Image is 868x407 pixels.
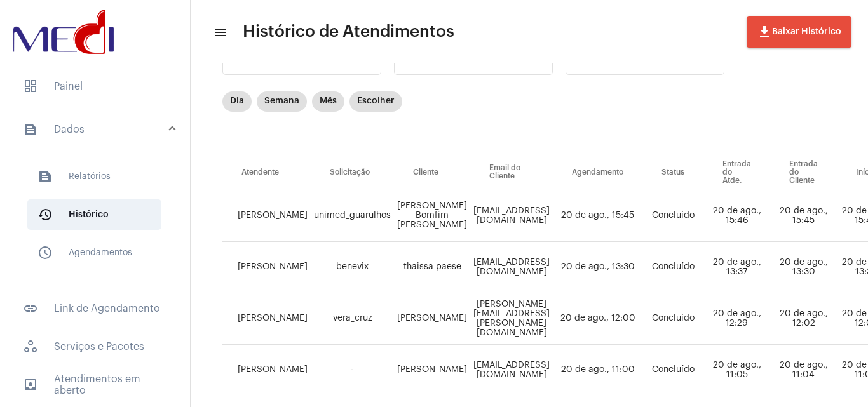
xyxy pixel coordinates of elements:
[394,190,470,242] td: [PERSON_NAME] Bomfim [PERSON_NAME]
[349,91,402,112] mat-chip: Escolher
[642,155,703,190] th: Status
[703,190,770,242] td: 20 de ago., 15:46
[642,242,703,293] td: Concluído
[770,345,837,396] td: 20 de ago., 11:04
[311,155,394,190] th: Solicitação
[394,345,470,396] td: [PERSON_NAME]
[27,237,161,268] span: Agendamentos
[8,150,190,286] div: sidenav iconDados
[470,155,553,190] th: Email do Cliente
[757,27,841,36] span: Baixar Histórico
[257,91,307,112] mat-chip: Semana
[642,293,703,345] td: Concluído
[470,242,553,293] td: [EMAIL_ADDRESS][DOMAIN_NAME]
[770,242,837,293] td: 20 de ago., 13:30
[703,155,770,190] th: Entrada do Atde.
[642,345,703,396] td: Concluído
[394,293,470,345] td: [PERSON_NAME]
[27,161,161,192] span: Relatórios
[553,242,642,293] td: 20 de ago., 13:30
[23,377,38,392] mat-icon: sidenav icon
[222,293,311,345] td: [PERSON_NAME]
[243,22,454,42] span: Histórico de Atendimentos
[222,242,311,293] td: [PERSON_NAME]
[23,301,38,316] mat-icon: sidenav icon
[470,293,553,345] td: [PERSON_NAME][EMAIL_ADDRESS][PERSON_NAME][DOMAIN_NAME]
[553,190,642,242] td: 20 de ago., 15:45
[37,207,53,222] mat-icon: sidenav icon
[394,242,470,293] td: thaissa paese
[27,199,161,230] span: Histórico
[470,345,553,396] td: [EMAIL_ADDRESS][DOMAIN_NAME]
[553,155,642,190] th: Agendamento
[351,365,354,374] span: -
[642,190,703,242] td: Concluído
[37,169,53,184] mat-icon: sidenav icon
[747,16,851,48] button: Baixar Histórico
[314,211,391,220] span: unimed_guarulhos
[336,262,369,271] span: benevix
[222,190,311,242] td: [PERSON_NAME]
[214,25,226,40] mat-icon: sidenav icon
[757,24,772,39] mat-icon: file_download
[23,339,38,354] span: sidenav icon
[23,79,38,94] span: sidenav icon
[470,190,553,242] td: [EMAIL_ADDRESS][DOMAIN_NAME]
[222,345,311,396] td: [PERSON_NAME]
[13,71,177,102] span: Painel
[23,122,170,137] mat-panel-title: Dados
[222,91,252,112] mat-chip: Dia
[8,109,190,150] mat-expansion-panel-header: sidenav iconDados
[333,314,372,323] span: vera_cruz
[13,370,177,400] span: Atendimentos em aberto
[703,293,770,345] td: 20 de ago., 12:29
[13,293,177,324] span: Link de Agendamento
[394,155,470,190] th: Cliente
[37,245,53,260] mat-icon: sidenav icon
[222,155,311,190] th: Atendente
[703,242,770,293] td: 20 de ago., 13:37
[770,190,837,242] td: 20 de ago., 15:45
[770,293,837,345] td: 20 de ago., 12:02
[10,6,117,57] img: d3a1b5fa-500b-b90f-5a1c-719c20e9830b.png
[553,345,642,396] td: 20 de ago., 11:00
[703,345,770,396] td: 20 de ago., 11:05
[770,155,837,190] th: Entrada do Cliente
[312,91,344,112] mat-chip: Mês
[23,122,38,137] mat-icon: sidenav icon
[553,293,642,345] td: 20 de ago., 12:00
[13,331,177,362] span: Serviços e Pacotes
